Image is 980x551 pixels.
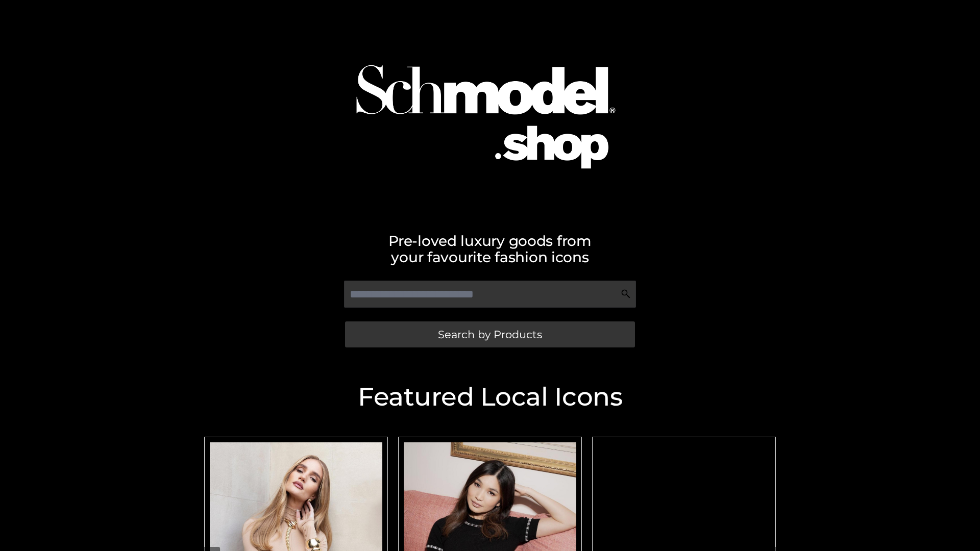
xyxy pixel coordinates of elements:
[438,329,542,340] span: Search by Products
[199,233,781,265] h2: Pre-loved luxury goods from your favourite fashion icons
[621,289,631,299] img: Search Icon
[199,384,781,410] h2: Featured Local Icons​
[345,321,635,347] a: Search by Products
